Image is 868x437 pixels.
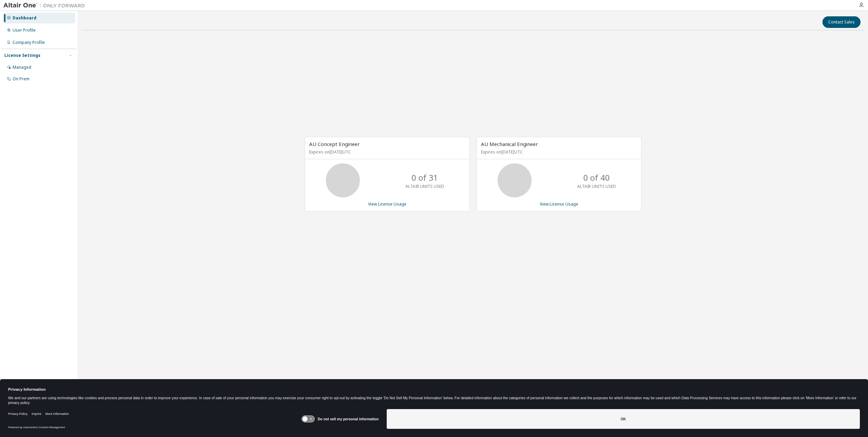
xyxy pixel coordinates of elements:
span: AU Concept Engineer [309,141,360,147]
img: Altair One [3,2,88,9]
a: View License Usage [368,201,406,207]
div: Managed [13,65,31,70]
p: Expires on [DATE] UTC [309,149,464,155]
div: License Settings [4,53,40,58]
p: ALTAIR UNITS USED [405,183,444,189]
div: User Profile [13,28,36,33]
p: Expires on [DATE] UTC [481,149,635,155]
a: View License Usage [540,201,578,207]
p: 0 of 40 [583,172,610,183]
div: Dashboard [13,15,36,21]
p: 0 of 31 [412,172,438,183]
button: Contact Sales [822,16,861,28]
span: AU Mechanical Engineer [481,141,538,147]
p: ALTAIR UNITS USED [577,183,616,189]
div: On Prem [13,76,30,82]
div: Company Profile [13,40,45,45]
